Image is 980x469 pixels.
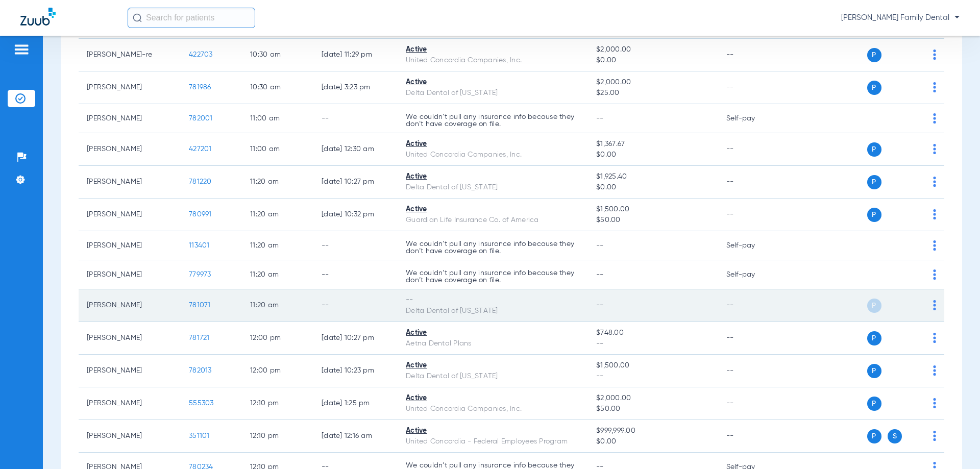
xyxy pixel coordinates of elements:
span: -- [596,242,604,249]
td: 11:20 AM [242,166,313,199]
td: 12:00 PM [242,355,313,387]
td: [PERSON_NAME] [79,166,181,199]
span: [PERSON_NAME] Family Dental [841,13,960,23]
div: Active [406,204,580,215]
iframe: Chat Widget [929,420,980,469]
td: [PERSON_NAME] [79,355,181,387]
span: -- [596,371,709,382]
td: 11:20 AM [242,260,313,289]
td: -- [313,104,398,133]
input: Search for patients [128,8,255,28]
td: [PERSON_NAME] [79,322,181,355]
td: -- [718,387,787,420]
td: 11:00 AM [242,133,313,166]
span: P [867,142,881,157]
td: -- [718,420,787,453]
td: -- [718,71,787,104]
td: -- [718,39,787,71]
span: -- [596,338,709,349]
span: S [888,429,902,443]
p: We couldn’t pull any insurance info because they don’t have coverage on file. [406,240,580,255]
td: -- [718,322,787,355]
span: P [867,429,881,443]
span: P [867,397,881,411]
span: P [867,364,881,378]
span: P [867,81,881,95]
td: [DATE] 10:32 PM [313,199,398,231]
td: [PERSON_NAME] [79,199,181,231]
td: [PERSON_NAME] [79,104,181,133]
td: -- [718,289,787,322]
img: group-dot-blue.svg [933,365,936,376]
td: 11:00 AM [242,104,313,133]
img: group-dot-blue.svg [933,333,936,343]
span: 781071 [189,302,211,309]
td: 10:30 AM [242,39,313,71]
td: -- [718,199,787,231]
td: [DATE] 10:27 PM [313,166,398,199]
td: Self-pay [718,260,787,289]
span: P [867,299,881,313]
td: [PERSON_NAME] [79,289,181,322]
div: Active [406,360,580,371]
span: 351101 [189,432,210,439]
span: 781986 [189,84,211,91]
td: 11:20 AM [242,199,313,231]
span: 555303 [189,400,214,407]
td: [PERSON_NAME] [79,133,181,166]
div: United Concordia - Federal Employees Program [406,436,580,447]
span: $1,500.00 [596,360,709,371]
td: [PERSON_NAME]-re [79,39,181,71]
td: -- [313,260,398,289]
td: 12:00 PM [242,322,313,355]
img: group-dot-blue.svg [933,398,936,408]
span: 782013 [189,367,212,374]
span: P [867,48,881,62]
div: Delta Dental of [US_STATE] [406,182,580,193]
span: 780991 [189,211,212,218]
span: 782001 [189,115,213,122]
span: 113401 [189,242,210,249]
span: $50.00 [596,215,709,226]
img: group-dot-blue.svg [933,144,936,154]
img: group-dot-blue.svg [933,300,936,310]
td: 12:10 PM [242,420,313,453]
td: [PERSON_NAME] [79,231,181,260]
div: Delta Dental of [US_STATE] [406,306,580,316]
td: 10:30 AM [242,71,313,104]
td: [DATE] 10:23 PM [313,355,398,387]
span: 427201 [189,145,212,153]
td: -- [718,166,787,199]
td: [DATE] 1:25 PM [313,387,398,420]
td: -- [718,355,787,387]
td: [PERSON_NAME] [79,71,181,104]
span: P [867,175,881,189]
div: Delta Dental of [US_STATE] [406,371,580,382]
span: $2,000.00 [596,393,709,404]
div: Active [406,139,580,150]
span: $0.00 [596,55,709,66]
span: $1,925.40 [596,171,709,182]
div: United Concordia Companies, Inc. [406,150,580,160]
span: P [867,208,881,222]
td: 11:20 AM [242,289,313,322]
div: Active [406,393,580,404]
span: $50.00 [596,404,709,414]
td: 12:10 PM [242,387,313,420]
td: [DATE] 12:16 AM [313,420,398,453]
img: Search Icon [133,13,142,22]
img: group-dot-blue.svg [933,113,936,124]
span: $999,999.00 [596,426,709,436]
span: $0.00 [596,436,709,447]
td: [DATE] 3:23 PM [313,71,398,104]
span: $2,000.00 [596,44,709,55]
div: -- [406,295,580,306]
td: [DATE] 11:29 PM [313,39,398,71]
span: 781220 [189,178,212,185]
td: -- [313,289,398,322]
div: Active [406,171,580,182]
td: -- [718,133,787,166]
td: [DATE] 10:27 PM [313,322,398,355]
span: $2,000.00 [596,77,709,88]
